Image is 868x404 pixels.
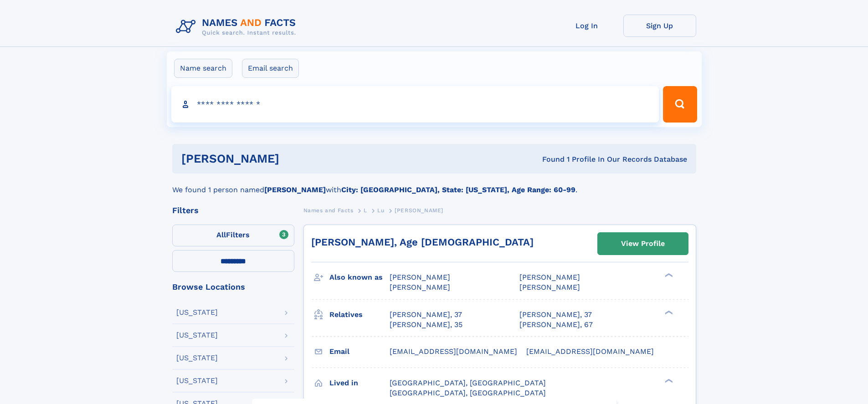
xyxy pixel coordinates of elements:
[364,207,367,214] span: L
[311,236,534,248] a: [PERSON_NAME], Age [DEMOGRAPHIC_DATA]
[174,59,232,78] label: Name search
[526,347,654,356] span: [EMAIL_ADDRESS][DOMAIN_NAME]
[519,273,580,281] span: [PERSON_NAME]
[411,154,687,164] div: Found 1 Profile In Our Records Database
[171,86,659,123] input: search input
[329,344,390,359] h3: Email
[216,230,226,239] span: All
[172,225,294,246] label: Filters
[176,309,218,316] div: [US_STATE]
[303,205,354,216] a: Names and Facts
[621,233,665,254] div: View Profile
[550,15,623,37] a: Log In
[176,332,218,339] div: [US_STATE]
[663,378,673,384] div: ❯
[390,310,462,320] a: [PERSON_NAME], 37
[329,270,390,285] h3: Also known as
[519,283,580,291] span: [PERSON_NAME]
[390,389,546,397] span: [GEOGRAPHIC_DATA], [GEOGRAPHIC_DATA]
[172,206,294,215] div: Filters
[395,207,443,214] span: [PERSON_NAME]
[172,174,696,195] div: We found 1 person named with .
[519,310,592,320] a: [PERSON_NAME], 37
[519,320,593,330] a: [PERSON_NAME], 67
[176,354,218,362] div: [US_STATE]
[390,320,462,330] a: [PERSON_NAME], 35
[663,309,673,315] div: ❯
[390,283,450,291] span: [PERSON_NAME]
[176,377,218,384] div: [US_STATE]
[390,378,546,387] span: [GEOGRAPHIC_DATA], [GEOGRAPHIC_DATA]
[364,205,367,216] a: L
[663,272,673,278] div: ❯
[377,207,384,214] span: Lu
[329,307,390,322] h3: Relatives
[242,59,299,78] label: Email search
[377,205,384,216] a: Lu
[390,347,517,356] span: [EMAIL_ADDRESS][DOMAIN_NAME]
[341,185,575,194] b: City: [GEOGRAPHIC_DATA], State: [US_STATE], Age Range: 60-99
[598,233,688,255] a: View Profile
[172,15,303,39] img: Logo Names and Facts
[172,283,294,291] div: Browse Locations
[329,375,390,391] h3: Lived in
[623,15,696,37] a: Sign Up
[264,185,326,194] b: [PERSON_NAME]
[181,153,411,164] h1: [PERSON_NAME]
[390,273,450,281] span: [PERSON_NAME]
[663,86,697,123] button: Search Button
